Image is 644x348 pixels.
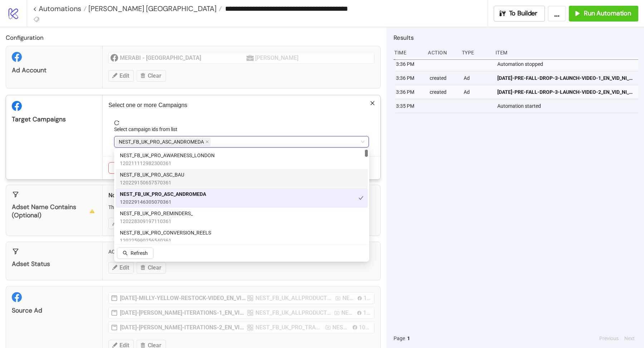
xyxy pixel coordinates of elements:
button: Previous [597,334,621,342]
span: [DATE]-PRE-FALL-DROP-3-LAUNCH-VIDEO-2_EN_VID_NI_04092025_F_CC_SC24_USP10_SEASONAL [497,88,635,96]
button: ... [548,6,566,21]
span: Run Automation [584,9,631,18]
div: 3:36 PM [395,85,424,99]
a: [PERSON_NAME] [GEOGRAPHIC_DATA] [87,5,222,12]
div: Action [427,46,456,59]
span: reload [114,120,369,125]
span: close [205,140,209,144]
h2: Results [394,33,638,42]
div: Ad [463,85,492,99]
button: Cancel [108,162,135,174]
button: Next [622,334,637,342]
p: Select one or more Campaigns [108,101,375,110]
span: NEST_FB_UK_PRO_ASC_ANDROMEDA [116,137,211,146]
span: Cancel [114,165,129,171]
span: close [370,101,375,106]
div: 3:36 PM [395,71,424,85]
span: [PERSON_NAME] [GEOGRAPHIC_DATA] [87,4,216,13]
div: Automation started [497,99,640,113]
span: To Builder [509,9,538,18]
div: 3:35 PM [395,99,424,113]
a: [DATE]-PRE-FALL-DROP-3-LAUNCH-VIDEO-1_EN_VID_NI_04092025_F_CC_SC24_USP10_SEASONAL [497,71,635,85]
button: Run Automation [569,6,638,21]
div: Ad [463,71,492,85]
div: created [429,85,458,99]
button: To Builder [494,6,545,21]
h2: Configuration [6,33,381,42]
span: Page [394,334,405,342]
button: 1 [405,334,412,342]
div: Target Campaigns [12,115,97,124]
div: Type [461,46,490,59]
span: Save [143,165,154,171]
label: Select campaign ids from list [114,125,182,133]
span: NEST_FB_UK_PRO_ASC_ANDROMEDA [119,138,204,146]
div: created [429,71,458,85]
span: [DATE]-PRE-FALL-DROP-3-LAUNCH-VIDEO-1_EN_VID_NI_04092025_F_CC_SC24_USP10_SEASONAL [497,74,635,82]
div: Automation stopped [497,57,640,71]
a: < Automations [33,5,87,12]
div: Time [394,46,422,59]
a: [DATE]-PRE-FALL-DROP-3-LAUNCH-VIDEO-2_EN_VID_NI_04092025_F_CC_SC24_USP10_SEASONAL [497,85,635,99]
div: Item [495,46,638,59]
div: 3:36 PM [395,57,424,71]
button: Save [138,162,160,174]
